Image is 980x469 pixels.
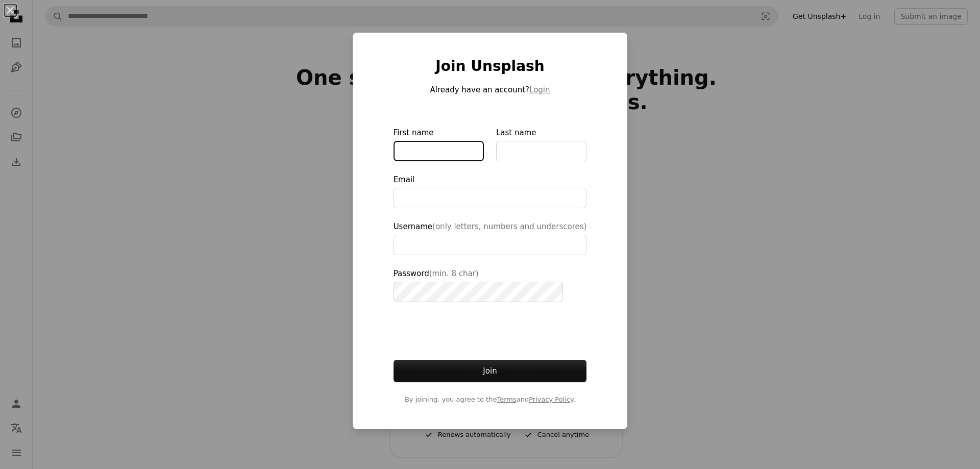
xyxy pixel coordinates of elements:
h1: Join Unsplash [394,57,587,76]
button: Join [394,360,587,382]
span: (min. 8 char) [429,269,479,278]
label: Email [394,174,587,208]
label: Last name [496,127,586,161]
a: Terms [497,396,516,403]
input: Email [394,188,587,208]
input: First name [394,141,484,161]
label: Password [394,267,587,302]
input: Password(min. 8 char) [394,282,563,302]
label: Username [394,220,587,255]
span: (only letters, numbers and underscores) [432,222,586,231]
label: First name [394,127,484,161]
button: Login [529,84,550,96]
span: By joining, you agree to the and . [394,394,587,405]
a: Privacy Policy [529,396,573,403]
p: Already have an account? [394,84,587,96]
input: Last name [496,141,586,161]
input: Username(only letters, numbers and underscores) [394,235,587,255]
